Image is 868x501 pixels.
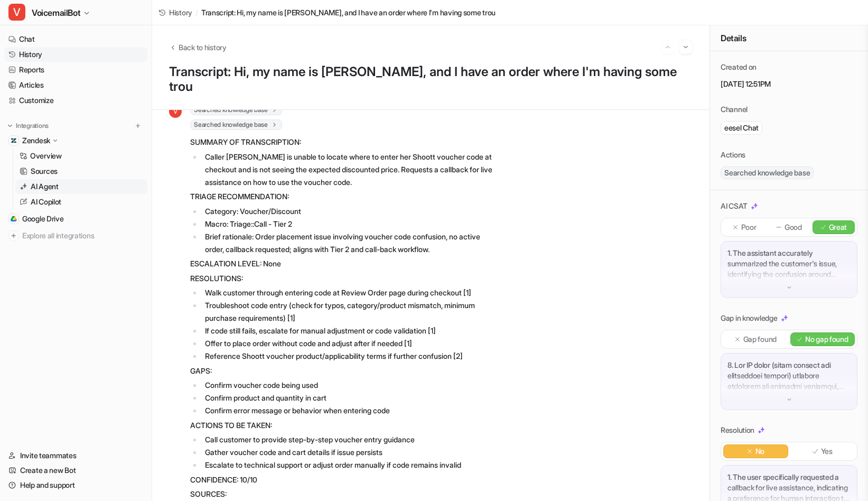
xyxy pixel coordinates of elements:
span: Google Drive [22,214,64,224]
span: History [169,7,192,18]
img: Profile image for eesel [41,17,62,38]
a: Customize [4,93,147,108]
button: Back to history [169,42,227,53]
p: AI Agent [31,181,59,192]
div: Recent messageeesel avatarKatelin avatarYou’ll get replies here and in your email: ✉️ [PERSON_NAM... [11,124,201,180]
button: Go to next session [679,40,693,54]
span: Explore all integrations [22,227,143,244]
p: AI CSAT [721,201,748,211]
a: Sources [15,164,147,179]
a: Reports [4,62,147,77]
div: eesel [44,160,64,171]
button: Go to previous session [661,40,675,54]
p: Actions [721,150,745,160]
p: AI Copilot [31,197,61,207]
p: Hi there 👋 [21,75,190,93]
a: History [158,7,192,18]
li: Confirm product and quantity in cart [202,392,499,404]
span: Back to history [179,42,227,53]
li: Confirm voucher code being used [202,379,499,392]
p: How can we help? [21,93,190,111]
div: • 20h ago [66,160,100,171]
div: Close [182,17,201,36]
a: Overview [15,149,147,163]
p: eesel Chat [724,123,759,133]
img: Katelin avatar [29,155,41,168]
img: eesel avatar [21,155,33,168]
li: Category: Voucher/Discount [202,205,499,218]
li: Walk customer through entering code at Review Order page during checkout [1] [202,286,499,299]
a: Chat [4,32,147,47]
p: 8. Lor IP dolor (sitam consect adi elitseddoei tempori) utlabore etdolorem ali enimadmi veniamqui... [727,360,851,392]
li: Macro: Triage::Call - Tier 2 [202,218,499,230]
div: Details [710,25,868,51]
p: No [755,446,764,457]
p: Integrations [16,122,49,130]
span: Searched knowledge base [721,166,814,179]
p: TRIAGE RECOMMENDATION: [190,190,499,203]
span: VoicemailBot [32,5,80,20]
p: Yes [821,446,833,457]
span: Searched knowledge base [190,105,282,115]
p: Poor [741,222,757,233]
p: Created on [721,62,757,72]
p: Zendesk [22,135,50,146]
a: Explore all integrations [4,228,147,243]
img: Profile image for Katelin [21,17,42,38]
p: Resolution [721,425,754,435]
li: Call customer to provide step-by-step voucher entry guidance [202,433,499,446]
li: Gather voucher code and cart details if issue persists [202,446,499,459]
a: AI Agent [15,179,147,194]
h1: Transcript: Hi, my name is [PERSON_NAME], and I have an order where I'm having some trou [169,64,693,95]
a: Google DriveGoogle Drive [4,211,147,226]
div: Send us a message [11,185,201,214]
a: Articles [4,78,147,92]
img: Next session [682,42,689,52]
p: Channel [721,104,748,115]
span: / [195,7,198,18]
p: SUMMARY OF TRANSCRIPTION: [190,136,499,149]
li: Reference Shoott voucher product/applicability terms if further confusion [2] [202,350,499,363]
div: Send us a message [22,194,176,205]
a: History [4,47,147,62]
p: CONFIDENCE: 10/10 [190,474,499,486]
img: menu_add.svg [134,122,142,129]
p: Great [829,222,847,233]
a: Create a new Bot [4,463,147,478]
span: V [8,4,25,21]
span: You’ll get replies here and in your email: ✉️ [PERSON_NAME][EMAIL_ADDRESS][DOMAIN_NAME] Our usual... [44,150,546,158]
li: If code still fails, escalate for manual adjustment or code validation [1] [202,324,499,337]
p: ACTIONS TO BE TAKEN: [190,419,499,432]
li: Brief rationale: Order placement issue involving voucher code confusion, no active order, callbac... [202,230,499,256]
p: [DATE] 12:51PM [721,79,857,89]
div: Recent message [22,133,190,144]
div: eesel avatarKatelin avatarYou’ll get replies here and in your email: ✉️ [PERSON_NAME][EMAIL_ADDRE... [11,140,200,179]
img: Previous session [664,42,671,52]
li: Offer to place order without code and adjust after if needed [1] [202,337,499,350]
a: Help and support [4,478,147,493]
img: expand menu [6,122,14,129]
p: 1. The assistant accurately summarized the customer's issue, identifying the confusion around vou... [727,248,851,280]
span: Home [41,356,64,364]
li: Troubleshoot code entry (check for typos, category/product mismatch, minimum purchase requirement... [202,299,499,324]
a: Invite teammates [4,448,147,463]
li: Escalate to technical support or adjust order manually if code remains invalid [202,459,499,471]
button: Integrations [4,120,52,131]
img: down-arrow [786,284,793,291]
p: SOURCES: [190,488,499,500]
p: Gap in knowledge [721,313,778,323]
img: down-arrow [786,396,793,403]
span: V [169,105,182,118]
p: ESCALATION LEVEL: None [190,257,499,270]
button: Messages [106,330,211,372]
span: Messages [141,356,177,364]
img: Zendesk [11,137,17,144]
img: explore all integrations [8,230,19,241]
p: RESOLUTIONS: [190,272,499,285]
li: Caller [PERSON_NAME] is unable to locate where to enter her Shoott voucher code at checkout and i... [202,151,499,189]
img: Google Drive [11,216,17,222]
span: Searched knowledge base [190,119,282,130]
p: No gap found [805,334,848,345]
li: Confirm error message or behavior when entering code [202,404,499,417]
a: AI Copilot [15,194,147,209]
